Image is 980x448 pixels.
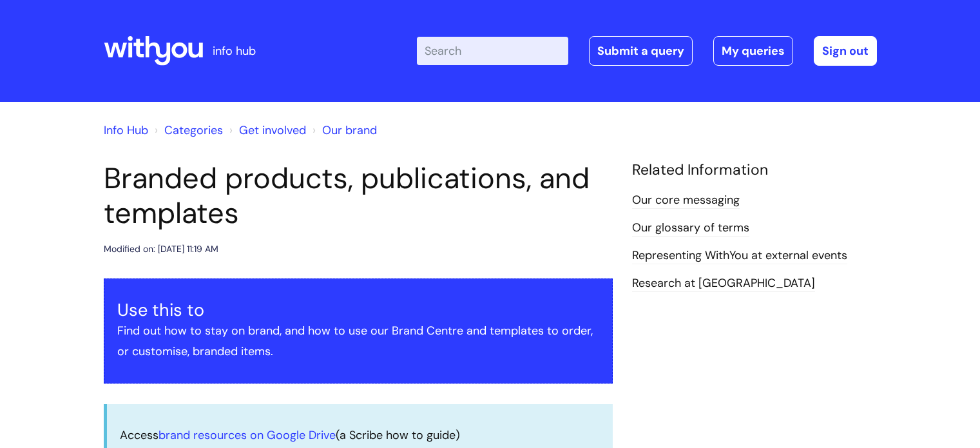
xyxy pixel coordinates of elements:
a: Our brand [322,122,377,138]
h4: Related Information [632,161,877,179]
a: Submit a query [589,36,693,66]
a: Our core messaging [632,192,740,209]
a: brand resources on Google Drive [159,427,336,443]
a: Info Hub [104,122,148,138]
p: Access (a Scribe how to guide) [120,425,600,445]
a: My queries [713,36,793,66]
li: Our brand [309,120,377,141]
li: Get involved [226,120,306,141]
p: info hub [213,41,256,61]
li: Solution home [151,120,223,141]
a: Representing WithYou at external events [632,248,847,264]
div: Modified on: [DATE] 11:19 AM [104,241,218,257]
a: Our glossary of terms [632,220,749,237]
h3: Use this to [117,300,599,320]
a: Sign out [814,36,877,66]
div: | - [417,36,877,66]
p: Find out how to stay on brand, and how to use our Brand Centre and templates to order, or customi... [117,320,599,362]
a: Categories [164,122,223,138]
a: Get involved [239,122,306,138]
a: Research at [GEOGRAPHIC_DATA] [632,275,815,292]
input: Search [417,37,568,65]
h1: Branded products, publications, and templates [104,161,613,231]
